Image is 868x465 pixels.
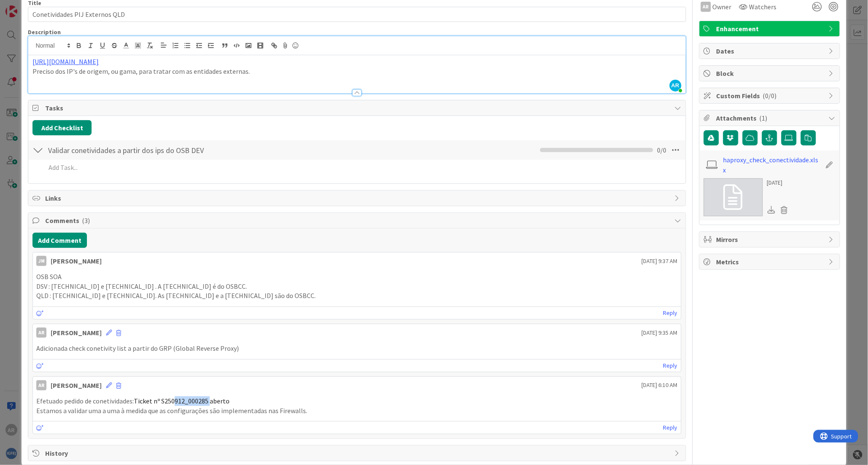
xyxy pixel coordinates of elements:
[36,291,677,301] p: QLD : [TECHNICAL_ID] e [TECHNICAL_ID]. As [TECHNICAL_ID] e a [TECHNICAL_ID] são do OSBCC.
[713,2,732,12] span: Owner
[36,396,677,406] p: Efetuado pedido de conetividades:
[45,142,235,158] input: Add Checklist...
[657,145,667,155] span: 0 / 0
[45,448,670,458] span: History
[717,257,825,267] span: Metrics
[45,103,670,113] span: Tasks
[663,360,678,371] a: Reply
[134,397,230,405] span: Ticket nº S250912_000285 aberto
[717,46,825,56] span: Dates
[763,91,777,100] span: ( 0/0 )
[717,91,825,101] span: Custom Fields
[767,204,776,215] div: Download
[45,215,670,226] span: Comments
[18,1,38,11] span: Support
[749,2,777,12] span: Watchers
[36,344,677,353] p: Adicionada check conetivity list a partir do GRP (Global Reverse Proxy)
[717,234,825,245] span: Mirrors
[663,308,678,318] a: Reply
[32,120,92,135] button: Add Checklist
[36,282,677,291] p: DSV : [TECHNICAL_ID] e [TECHNICAL_ID] . A [TECHNICAL_ID] é do OSBCC.
[51,380,102,390] div: [PERSON_NAME]
[723,155,821,175] a: haproxy_check_conectividade.xlsx
[642,257,678,266] span: [DATE] 9:37 AM
[36,406,677,416] p: Estamos a validar uma a uma à medida que as configurações são implementadas nas Firewalls.
[28,7,686,22] input: type card name here...
[82,216,90,225] span: ( 3 )
[717,24,825,34] span: Enhancement
[51,256,102,266] div: [PERSON_NAME]
[663,422,678,433] a: Reply
[717,68,825,78] span: Block
[45,193,670,203] span: Links
[701,2,711,12] div: AR
[28,28,61,36] span: Description
[767,178,792,187] div: [DATE]
[36,272,677,282] p: OSB SOA
[36,328,46,338] div: AR
[670,80,681,91] span: AR
[36,256,46,266] div: JM
[32,57,99,66] a: [URL][DOMAIN_NAME]
[642,328,678,337] span: [DATE] 9:35 AM
[760,114,768,122] span: ( 1 )
[717,113,825,123] span: Attachments
[36,380,46,390] div: AR
[642,381,678,390] span: [DATE] 6:10 AM
[32,67,681,76] p: Preciso dos IP's de origem, ou gama, para tratar com as entidades externas.
[51,328,102,338] div: [PERSON_NAME]
[32,233,87,248] button: Add Comment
